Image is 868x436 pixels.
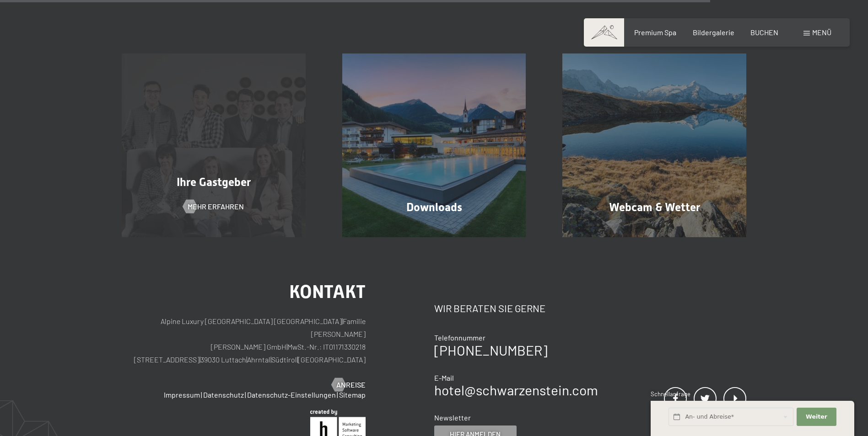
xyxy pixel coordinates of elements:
span: Kontakt [289,281,366,303]
span: Menü [812,28,831,37]
span: | [342,317,343,325]
span: | [246,355,247,364]
a: Anreise: Hotel Schwarzenstein in Luttach, Ahrntal, Südtirol, Italien Downloads [324,53,545,237]
a: BUCHEN [750,28,778,37]
span: Telefonnummer [434,333,485,342]
p: Alpine Luxury [GEOGRAPHIC_DATA] [GEOGRAPHIC_DATA] Familie [PERSON_NAME] [PERSON_NAME] GmbH MwSt.-... [122,315,366,366]
span: | [270,355,271,364]
a: Bildergalerie [693,28,734,37]
span: | [245,390,246,399]
span: Anreise [336,380,366,390]
span: Ihre Gastgeber [177,175,251,189]
span: | [297,355,298,364]
span: Wir beraten Sie gerne [434,302,545,314]
span: | [286,342,287,351]
a: Anreise: Hotel Schwarzenstein in Luttach, Ahrntal, Südtirol, Italien Ihre Gastgeber Mehr erfahren [103,53,324,237]
button: Weiter [797,408,836,426]
a: hotel@schwarzenstein.com [434,382,598,398]
span: | [201,390,202,399]
a: Impressum [164,390,200,399]
a: [PHONE_NUMBER] [434,342,547,358]
span: Weiter [806,413,827,421]
span: Downloads [406,201,462,214]
a: Datenschutz-Einstellungen [247,390,336,399]
span: | [337,390,338,399]
a: Premium Spa [634,28,676,37]
span: Newsletter [434,413,471,422]
span: Mehr erfahren [188,202,244,212]
a: Datenschutz [203,390,244,399]
a: Anreise [332,380,366,390]
span: Webcam & Wetter [609,201,700,214]
span: E-Mail [434,373,454,382]
span: Schnellanfrage [651,390,690,398]
span: | [199,355,200,364]
a: Sitemap [339,390,366,399]
a: Anreise: Hotel Schwarzenstein in Luttach, Ahrntal, Südtirol, Italien Webcam & Wetter [544,53,765,237]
